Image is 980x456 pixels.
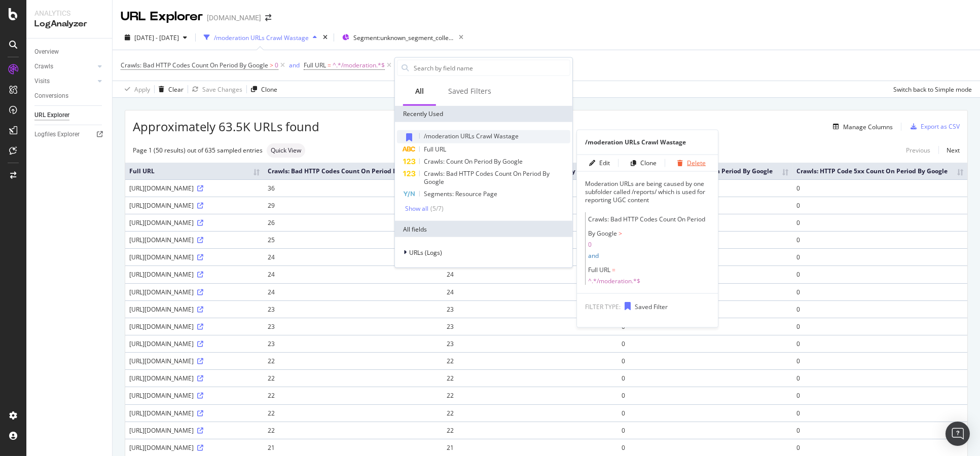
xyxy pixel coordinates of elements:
[792,248,967,265] td: 0
[129,322,260,331] div: [URL][DOMAIN_NAME]
[34,76,95,87] a: Visits
[353,33,455,42] span: Segment: unknown_segment_collection/*
[889,81,972,97] button: Switch back to Simple mode
[207,13,261,23] div: [DOMAIN_NAME]
[264,265,443,283] td: 24
[129,270,260,279] div: [URL][DOMAIN_NAME]
[424,157,523,166] span: Crawls: Count On Period By Google
[34,76,50,87] div: Visits
[792,197,967,214] td: 0
[34,8,104,18] div: Analytics
[585,302,621,311] span: FILTER TYPE:
[133,118,319,135] span: Approximately 63.5K URLs found
[618,422,792,439] td: 0
[264,335,443,352] td: 23
[289,60,300,70] button: and
[34,129,80,140] div: Logfiles Explorer
[599,159,610,167] div: Edit
[121,81,150,97] button: Apply
[34,18,104,30] div: LogAnalyzer
[34,91,68,101] div: Conversions
[264,352,443,369] td: 22
[264,248,443,265] td: 24
[424,189,497,198] span: Segments: Resource Page
[792,335,967,352] td: 0
[585,155,610,171] button: Edit
[129,391,260,400] div: [URL][DOMAIN_NAME]
[424,169,550,186] span: Crawls: Bad HTTP Codes Count On Period By Google
[673,155,706,171] button: Delete
[338,29,467,46] button: Segment:unknown_segment_collection/*
[321,32,330,43] div: times
[188,81,242,97] button: Save Changes
[121,61,268,69] span: Crawls: Bad HTTP Codes Count On Period By Google
[395,106,572,122] div: Recently Used
[304,61,326,69] span: Full URL
[271,147,301,154] span: Quick View
[443,352,618,369] td: 22
[34,91,105,101] a: Conversions
[627,155,657,171] button: Clone
[577,138,718,146] div: /moderation URLs Crawl Wastage
[792,283,967,300] td: 0
[129,253,260,261] div: [URL][DOMAIN_NAME]
[129,184,260,193] div: [URL][DOMAIN_NAME]
[121,29,191,46] button: [DATE] - [DATE]
[792,163,967,179] th: Crawls: HTTP Code 5xx Count On Period By Google: activate to sort column ascending
[129,357,260,365] div: [URL][DOMAIN_NAME]
[792,369,967,387] td: 0
[443,335,618,352] td: 23
[792,214,967,231] td: 0
[395,221,572,237] div: All fields
[443,265,618,283] td: 24
[792,404,967,422] td: 0
[333,58,385,72] span: ^.*/moderation.*$
[687,159,706,167] div: Delete
[275,58,278,72] span: 0
[34,61,95,72] a: Crawls
[612,265,615,274] span: =
[34,47,59,57] div: Overview
[202,85,242,94] div: Save Changes
[129,339,260,348] div: [URL][DOMAIN_NAME]
[618,369,792,387] td: 0
[270,61,273,69] span: >
[443,300,618,318] td: 23
[264,318,443,335] td: 23
[448,86,491,96] div: Saved Filters
[588,265,610,274] span: Full URL
[264,283,443,300] td: 24
[409,248,442,256] span: URLs (Logs)
[264,214,443,231] td: 26
[829,121,893,133] button: Manage Columns
[618,387,792,404] td: 0
[792,265,967,283] td: 0
[265,14,271,21] div: arrow-right-arrow-left
[129,443,260,452] div: [URL][DOMAIN_NAME]
[588,215,705,238] span: Crawls: Bad HTTP Codes Count On Period By Google
[413,60,570,75] input: Search by field name
[588,251,599,260] span: and
[424,132,519,140] span: /moderation URLs Crawl Wastage
[134,33,179,42] span: [DATE] - [DATE]
[443,439,618,456] td: 21
[618,404,792,422] td: 0
[619,229,622,238] span: >
[264,163,443,179] th: Crawls: Bad HTTP Codes Count On Period By Google: activate to sort column ascending
[921,122,960,131] div: Export as CSV
[129,426,260,435] div: [URL][DOMAIN_NAME]
[264,231,443,248] td: 25
[214,33,309,42] div: /moderation URLs Crawl Wastage
[443,318,618,335] td: 23
[640,159,657,167] div: Clone
[792,179,967,197] td: 0
[424,145,446,154] span: Full URL
[129,218,260,227] div: [URL][DOMAIN_NAME]
[635,302,668,311] span: Saved Filter
[792,300,967,318] td: 0
[792,231,967,248] td: 0
[946,422,970,446] div: Open Intercom Messenger
[264,369,443,387] td: 22
[405,205,428,212] div: Show all
[261,85,277,94] div: Clone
